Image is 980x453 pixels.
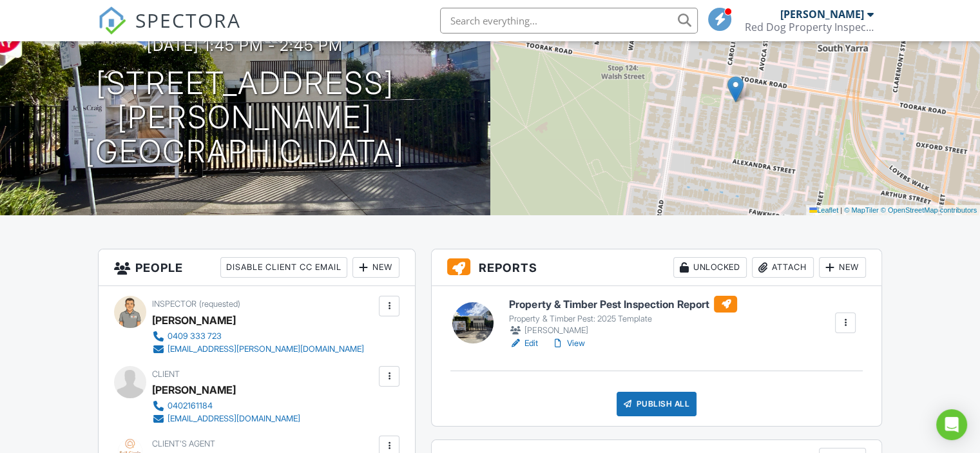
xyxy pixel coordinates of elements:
[152,439,215,448] span: Client's Agent
[147,37,343,54] h3: [DATE] 1:45 pm - 2:45 pm
[809,206,838,214] a: Leaflet
[168,344,364,354] div: [EMAIL_ADDRESS][PERSON_NAME][DOMAIN_NAME]
[152,400,300,412] a: 0402161184
[819,257,866,278] div: New
[844,206,879,214] a: © MapTiler
[509,296,737,313] h6: Property & Timber Pest Inspection Report
[551,337,584,350] a: View
[352,257,399,278] div: New
[152,412,300,425] a: [EMAIL_ADDRESS][DOMAIN_NAME]
[168,414,300,424] div: [EMAIL_ADDRESS][DOMAIN_NAME]
[752,257,814,278] div: Attach
[99,249,415,286] h3: People
[440,8,698,34] input: Search everything...
[881,206,977,214] a: © OpenStreetMap contributors
[98,17,241,44] a: SPECTORA
[936,409,967,440] div: Open Intercom Messenger
[509,314,737,324] div: Property & Timber Pest: 2025 Template
[98,6,126,35] img: The Best Home Inspection Software - Spectora
[152,299,197,309] span: Inspector
[168,331,222,342] div: 0409 333 723
[780,8,864,21] div: [PERSON_NAME]
[220,257,347,278] div: Disable Client CC Email
[152,369,180,379] span: Client
[509,337,538,350] a: Edit
[509,296,737,337] a: Property & Timber Pest Inspection Report Property & Timber Pest: 2025 Template [PERSON_NAME]
[617,392,697,416] div: Publish All
[152,380,236,400] div: [PERSON_NAME]
[727,76,744,102] img: Marker
[509,324,737,337] div: [PERSON_NAME]
[152,343,364,356] a: [EMAIL_ADDRESS][PERSON_NAME][DOMAIN_NAME]
[21,66,470,168] h1: [STREET_ADDRESS][PERSON_NAME] [GEOGRAPHIC_DATA]
[840,206,842,214] span: |
[135,6,241,34] span: SPECTORA
[673,257,747,278] div: Unlocked
[168,401,213,411] div: 0402161184
[432,249,881,286] h3: Reports
[199,299,240,309] span: (requested)
[152,330,364,343] a: 0409 333 723
[152,311,236,330] div: [PERSON_NAME]
[745,21,874,34] div: Red Dog Property Inspections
